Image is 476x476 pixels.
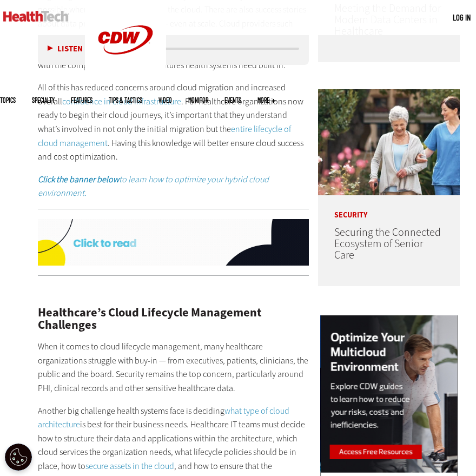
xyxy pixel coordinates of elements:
a: CDW [85,71,166,83]
div: Cookie Settings [5,444,32,471]
h2: Healthcare’s Cloud Lifecycle Management Challenges [38,307,309,331]
p: Security [318,195,460,219]
span: More [257,97,275,103]
strong: Click the banner below [38,174,119,185]
a: secure assets in the cloud [85,460,174,472]
em: to learn how to optimize your hybrid cloud environment. [38,174,269,199]
a: Video [158,97,172,103]
button: Open Preferences [5,444,32,471]
a: Securing the Connected Ecosystem of Senior Care [334,225,441,262]
a: Log in [453,12,471,22]
a: MonITor [188,97,208,103]
p: When it comes to cloud lifecycle management, many healthcare organizations struggle with buy-in —... [38,340,309,395]
img: nurse walks with senior woman through a garden [318,89,460,195]
a: Click the banner belowto learn how to optimize your hybrid cloud environment. [38,174,269,199]
p: All of this has reduced concerns around cloud migration and increased overall . For healthcare or... [38,81,309,164]
a: Tips & Tactics [109,97,142,103]
div: User menu [453,12,471,23]
span: Specialty [32,97,55,103]
img: Home [3,11,69,22]
img: XS_Q125_Cloud_cta_desktop04 [38,219,309,266]
a: entire lifecycle of cloud management [38,123,291,149]
a: Events [224,97,241,103]
a: Features [71,97,92,103]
